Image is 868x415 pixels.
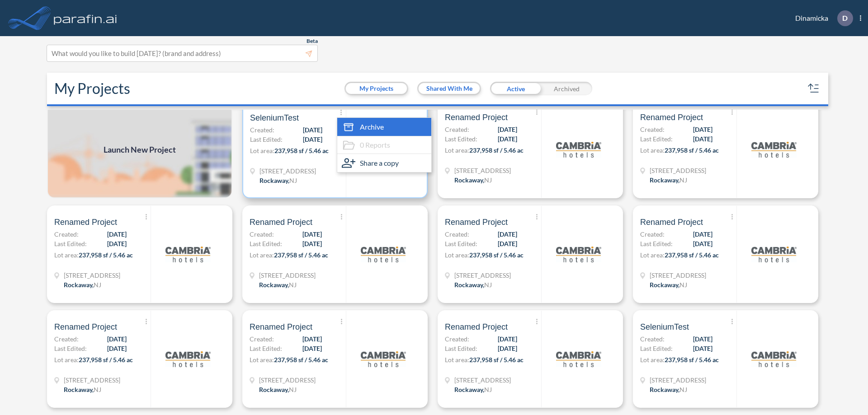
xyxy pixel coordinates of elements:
span: Renamed Project [250,322,312,332]
span: Created: [250,229,274,239]
span: 321 Mt Hope Ave [454,375,511,385]
span: NJ [289,177,297,184]
span: Lot area: [250,356,274,364]
span: Last Edited: [250,239,282,248]
span: NJ [289,386,297,393]
span: Renamed Project [445,217,508,228]
div: Dinamicka [782,10,861,26]
div: Rockaway, NJ [650,175,687,185]
span: 237,958 sf / 5.46 ac [274,356,328,364]
img: logo [751,336,797,382]
span: Launch New Project [104,144,176,156]
span: Last Edited: [445,134,477,144]
img: logo [751,232,797,277]
span: Rockaway , [650,281,679,289]
span: Last Edited: [640,134,673,144]
span: Beta [307,37,318,45]
span: [DATE] [302,334,322,344]
span: Renamed Project [640,217,703,228]
span: NJ [484,386,492,393]
span: Lot area: [250,251,274,259]
span: [DATE] [498,239,517,248]
span: 321 Mt Hope Ave [259,270,316,280]
span: Lot area: [640,146,665,154]
span: Lot area: [54,251,79,259]
img: logo [556,127,601,172]
span: Last Edited: [445,239,477,248]
span: 321 Mt Hope Ave [64,375,120,385]
span: Lot area: [54,356,79,364]
span: [DATE] [498,334,517,344]
span: 237,958 sf / 5.46 ac [274,147,329,154]
span: SeleniumTest [250,112,299,123]
img: logo [165,232,211,277]
span: 237,958 sf / 5.46 ac [469,146,524,154]
span: Created: [640,229,665,239]
span: 237,958 sf / 5.46 ac [665,356,719,364]
span: 237,958 sf / 5.46 ac [469,356,524,364]
span: [DATE] [302,344,322,353]
span: Lot area: [250,147,274,154]
span: [DATE] [107,344,127,353]
span: Share a copy [360,158,399,168]
div: Rockaway, NJ [259,280,297,289]
span: 321 Mt Hope Ave [650,166,706,175]
div: Rockaway, NJ [454,280,492,289]
span: Last Edited: [445,344,477,353]
div: Rockaway, NJ [454,385,492,394]
div: Rockaway, NJ [64,280,101,289]
span: Created: [250,334,274,344]
span: 321 Mt Hope Ave [64,270,120,280]
div: Rockaway, NJ [259,385,297,394]
span: Created: [445,334,469,344]
img: add [47,101,232,198]
img: logo [751,127,797,172]
span: 321 Mt Hope Ave [259,166,316,176]
span: Rockaway , [259,177,289,184]
img: logo [52,9,119,27]
span: [DATE] [498,134,517,144]
span: Rockaway , [259,281,289,289]
span: [DATE] [303,135,322,144]
span: Lot area: [445,146,469,154]
span: Rockaway , [454,176,484,184]
span: Created: [250,125,274,135]
span: [DATE] [498,344,517,353]
a: Launch New Project [47,101,232,198]
span: Rockaway , [64,281,94,289]
div: Rockaway, NJ [650,385,687,394]
span: Renamed Project [54,322,117,332]
span: SeleniumTest [640,322,689,332]
span: Lot area: [445,251,469,259]
span: Archive [360,121,384,132]
span: Rockaway , [64,386,94,393]
button: Shared With Me [419,83,480,94]
span: Renamed Project [445,322,508,332]
img: logo [361,336,406,382]
span: 321 Mt Hope Ave [650,375,706,385]
span: Renamed Project [250,217,312,228]
span: [DATE] [302,229,322,239]
span: Last Edited: [54,239,87,248]
span: 321 Mt Hope Ave [259,375,316,385]
span: [DATE] [303,125,322,135]
span: Created: [640,334,665,344]
span: Renamed Project [54,217,117,228]
span: Lot area: [640,356,665,364]
span: Last Edited: [250,135,283,144]
span: Lot area: [445,356,469,364]
div: Rockaway, NJ [454,175,492,185]
div: Active [490,82,541,95]
span: 321 Mt Hope Ave [650,270,706,280]
span: 0 Reports [360,140,390,150]
span: Rockaway , [650,176,679,184]
span: 237,958 sf / 5.46 ac [469,251,524,259]
div: Rockaway, NJ [259,176,297,185]
span: [DATE] [107,229,127,239]
span: Created: [54,334,79,344]
span: NJ [289,281,297,289]
span: [DATE] [693,239,712,248]
span: NJ [484,176,492,184]
span: Lot area: [640,251,665,259]
span: NJ [679,176,687,184]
